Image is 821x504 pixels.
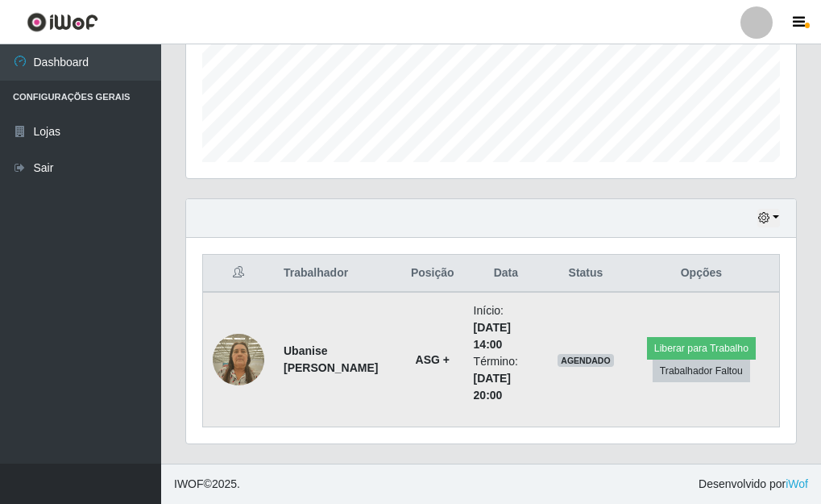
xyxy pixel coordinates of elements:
[274,255,401,293] th: Trabalhador
[174,477,204,490] span: IWOF
[647,337,756,360] button: Liberar para Trabalho
[474,302,539,353] li: Início:
[653,360,750,382] button: Trabalhador Faltou
[174,476,240,493] span: © 2025 .
[474,353,539,404] li: Término:
[474,321,511,351] time: [DATE] 14:00
[474,372,511,402] time: [DATE] 20:00
[213,325,264,394] img: 1652890404408.jpeg
[548,255,624,293] th: Status
[786,477,808,490] a: iWof
[624,255,780,293] th: Opções
[558,354,614,367] span: AGENDADO
[464,255,549,293] th: Data
[401,255,464,293] th: Posição
[27,12,98,32] img: CoreUI Logo
[284,344,378,374] strong: Ubanise [PERSON_NAME]
[416,353,450,366] strong: ASG +
[699,476,808,493] span: Desenvolvido por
